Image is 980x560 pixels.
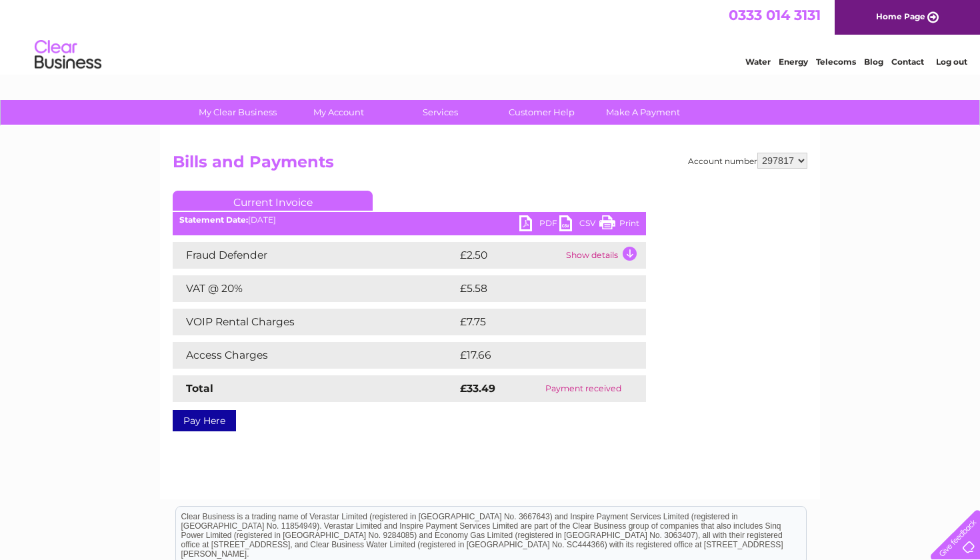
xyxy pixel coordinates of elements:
strong: Total [186,382,213,395]
a: Log out [936,57,967,67]
td: VOIP Rental Charges [173,309,457,335]
td: Show details [563,242,646,269]
strong: £33.49 [460,382,495,395]
a: Pay Here [173,410,236,431]
a: Water [745,57,771,67]
a: Telecoms [816,57,856,67]
a: Contact [891,57,924,67]
td: Fraud Defender [173,242,457,269]
div: Clear Business is a trading name of Verastar Limited (registered in [GEOGRAPHIC_DATA] No. 3667643... [176,7,806,65]
a: CSV [559,215,599,235]
a: My Account [284,100,394,125]
td: £5.58 [457,275,615,302]
b: Statement Date: [179,215,248,225]
a: Make A Payment [588,100,698,125]
div: [DATE] [173,215,646,225]
a: Print [599,215,639,235]
a: PDF [519,215,559,235]
img: logo.png [34,35,102,75]
a: Services [385,100,495,125]
a: 0333 014 3131 [729,7,821,23]
td: £7.75 [457,309,614,335]
h2: Bills and Payments [173,153,807,178]
td: VAT @ 20% [173,275,457,302]
div: Account number [688,153,807,169]
td: Access Charges [173,342,457,369]
a: Customer Help [487,100,597,125]
td: £17.66 [457,342,618,369]
td: £2.50 [457,242,563,269]
a: Blog [864,57,883,67]
a: Energy [779,57,808,67]
a: My Clear Business [183,100,293,125]
td: Payment received [521,375,646,402]
a: Current Invoice [173,191,373,211]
